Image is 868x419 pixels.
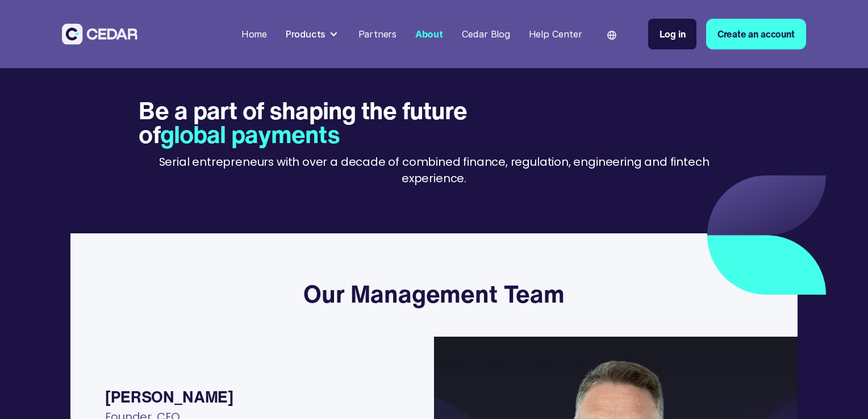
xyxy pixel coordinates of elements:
div: Help Center [529,27,582,41]
a: About [411,22,448,47]
a: Log in [648,19,696,50]
div: Log in [660,27,685,41]
p: Serial entrepreneurs with over a decade of combined finance, regulation, engineering and fintech ... [139,154,729,187]
div: Home [241,27,267,41]
div: Cedar Blog [462,27,510,41]
a: Cedar Blog [457,22,515,47]
a: Help Center [524,22,586,47]
img: world icon [607,31,616,40]
a: Create an account [706,19,806,50]
div: Partners [358,27,397,41]
div: Products [281,23,344,46]
h1: Be a part of shaping the future of [139,98,493,146]
a: Partners [353,22,401,47]
span: global payments [160,116,340,152]
div: About [415,27,443,41]
h3: Our Management Team [303,279,565,308]
div: Products [286,27,326,41]
div: [PERSON_NAME] [105,386,411,409]
a: Home [237,22,272,47]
